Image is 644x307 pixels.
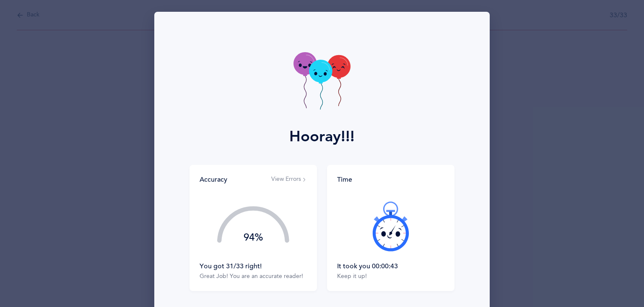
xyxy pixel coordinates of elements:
div: Keep it up! [337,273,444,281]
div: 94% [217,233,289,243]
button: View Errors [271,175,307,184]
div: You got 31/33 right! [200,262,307,271]
div: Hooray!!! [289,125,355,148]
div: It took you 00:00:43 [337,262,444,271]
div: Time [337,175,444,184]
div: Great Job! You are an accurate reader! [200,273,307,281]
div: Accuracy [200,175,227,184]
